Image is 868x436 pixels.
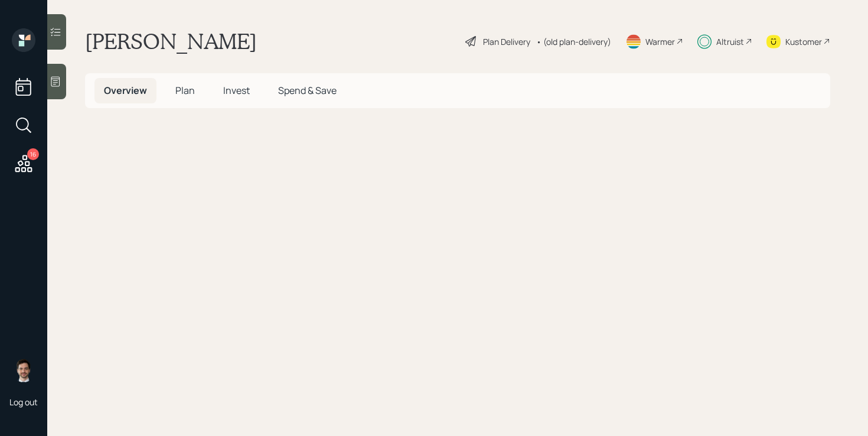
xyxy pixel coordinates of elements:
[785,35,822,48] div: Kustomer
[223,84,250,97] span: Invest
[536,35,611,48] div: • (old plan-delivery)
[483,35,530,48] div: Plan Delivery
[85,28,257,54] h1: [PERSON_NAME]
[716,35,744,48] div: Altruist
[12,359,35,382] img: jonah-coleman-headshot.png
[645,35,675,48] div: Warmer
[104,84,147,97] span: Overview
[278,84,337,97] span: Spend & Save
[9,396,38,408] div: Log out
[27,148,39,160] div: 16
[175,84,195,97] span: Plan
